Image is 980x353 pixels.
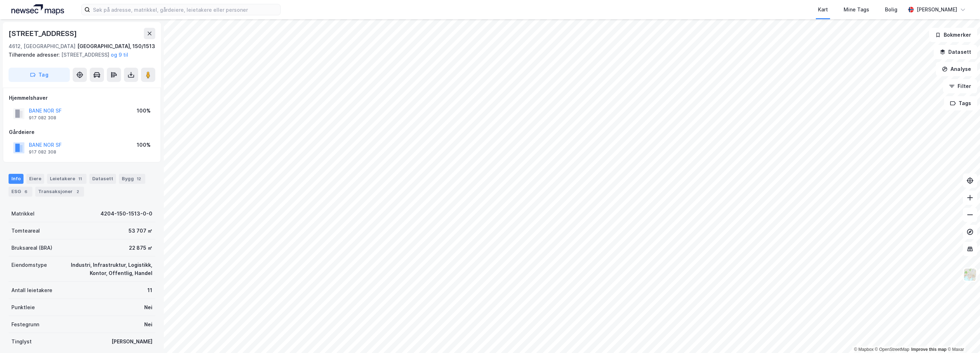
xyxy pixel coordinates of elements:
[818,5,828,14] div: Kart
[11,261,47,269] div: Eiendomstype
[9,174,24,184] div: Info
[943,79,977,93] button: Filter
[74,188,81,195] div: 2
[29,149,56,155] div: 917 082 308
[11,303,35,312] div: Punktleie
[911,347,947,352] a: Improve this map
[11,286,52,295] div: Antall leietakere
[885,5,897,14] div: Bolig
[147,286,152,295] div: 11
[844,5,869,14] div: Mine Tags
[77,42,155,51] div: [GEOGRAPHIC_DATA], 150/1513
[144,320,152,329] div: Nei
[137,141,151,149] div: 100%
[56,261,152,278] div: Industri, Infrastruktur, Logistikk, Kontor, Offentlig, Handel
[100,209,152,218] div: 4204-150-1513-0-0
[11,320,39,329] div: Festegrunn
[89,174,116,184] div: Datasett
[77,175,84,182] div: 11
[9,51,150,59] div: [STREET_ADDRESS]
[47,174,87,184] div: Leietakere
[944,96,977,110] button: Tags
[9,94,155,102] div: Hjemmelshaver
[9,128,155,136] div: Gårdeiere
[129,244,152,252] div: 22 875 ㎡
[929,28,977,42] button: Bokmerker
[963,268,977,281] img: Z
[11,227,40,235] div: Tomteareal
[9,187,32,197] div: ESG
[9,28,78,39] div: [STREET_ADDRESS]
[854,347,874,352] a: Mapbox
[917,5,957,14] div: [PERSON_NAME]
[111,337,152,346] div: [PERSON_NAME]
[9,68,70,82] button: Tag
[129,227,152,235] div: 53 707 ㎡
[934,45,977,59] button: Datasett
[11,337,32,346] div: Tinglyst
[11,209,35,218] div: Matrikkel
[35,187,84,197] div: Transaksjoner
[11,244,52,252] div: Bruksareal (BRA)
[944,319,980,353] iframe: Chat Widget
[11,4,64,15] img: logo.a4113a55bc3d86da70a041830d287a7e.svg
[22,188,30,195] div: 6
[119,174,145,184] div: Bygg
[137,107,151,115] div: 100%
[135,175,142,182] div: 12
[944,319,980,353] div: Kontrollprogram for chat
[9,52,61,58] span: Tilhørende adresser:
[29,115,56,121] div: 917 082 308
[26,174,44,184] div: Eiere
[875,347,909,352] a: OpenStreetMap
[9,42,75,51] div: 4612, [GEOGRAPHIC_DATA]
[144,303,152,312] div: Nei
[936,62,977,76] button: Analyse
[90,4,280,15] input: Søk på adresse, matrikkel, gårdeiere, leietakere eller personer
